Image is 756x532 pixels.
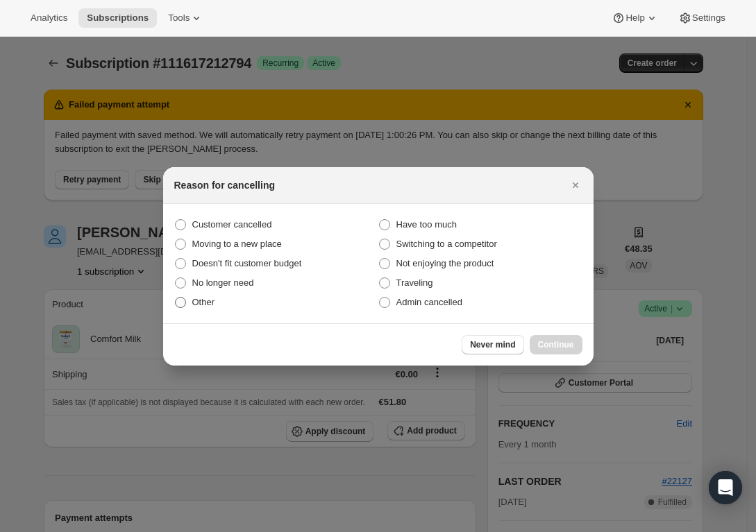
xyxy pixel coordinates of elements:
span: Never mind [470,339,515,350]
button: Help [603,8,666,28]
span: Subscriptions [87,12,149,24]
span: No longer need [192,277,254,288]
span: Help [625,12,644,24]
button: Analytics [22,8,76,28]
span: Settings [692,12,725,24]
span: Moving to a new place [192,239,282,249]
button: Settings [670,8,734,28]
button: Never mind [462,335,523,354]
span: Tools [168,12,190,24]
div: Open Intercom Messenger [709,471,742,504]
button: Subscriptions [78,8,157,28]
button: Tools [160,8,212,28]
span: Other [192,297,215,307]
span: Have too much [396,219,457,230]
span: Doesn't fit customer budget [192,258,302,268]
span: Analytics [31,12,67,24]
button: Close [566,175,585,195]
span: Not enjoying the product [396,258,494,268]
span: Traveling [396,277,433,288]
h2: Reason for cancelling [174,178,275,192]
span: Switching to a competitor [396,239,497,249]
span: Customer cancelled [192,219,272,230]
span: Admin cancelled [396,297,462,307]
